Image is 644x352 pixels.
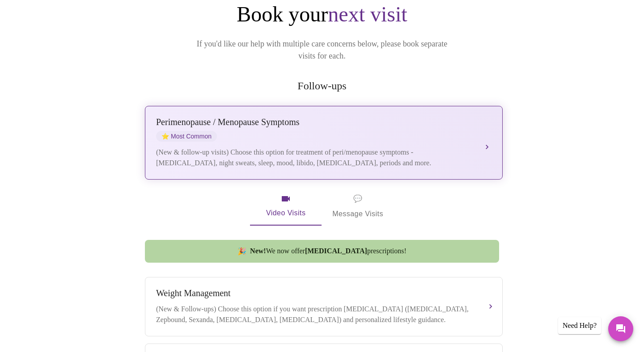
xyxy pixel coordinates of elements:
[250,247,266,255] strong: New!
[237,247,246,256] span: new
[250,247,407,255] span: We now offer prescriptions!
[156,147,474,168] div: (New & follow-up visits) Choose this option for treatment of peri/menopause symptoms - [MEDICAL_D...
[353,193,362,205] span: message
[143,80,501,92] h2: Follow-ups
[156,304,474,325] div: (New & Follow-ups) Choose this option if you want prescription [MEDICAL_DATA] ([MEDICAL_DATA], Ze...
[261,193,311,219] span: Video Visits
[328,2,407,26] span: next visit
[143,1,501,27] h1: Book your
[145,277,503,336] button: Weight Management(New & Follow-ups) Choose this option if you want prescription [MEDICAL_DATA] ([...
[558,317,601,334] div: Need Help?
[145,106,503,180] button: Perimenopause / Menopause SymptomsstarMost Common(New & follow-up visits) Choose this option for ...
[161,133,169,140] span: star
[156,131,217,142] span: Most Common
[608,316,633,341] button: Messages
[184,38,460,62] p: If you'd like our help with multiple care concerns below, please book separate visits for each.
[156,117,474,127] div: Perimenopause / Menopause Symptoms
[332,193,383,220] span: Message Visits
[156,288,474,298] div: Weight Management
[305,247,367,255] strong: [MEDICAL_DATA]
